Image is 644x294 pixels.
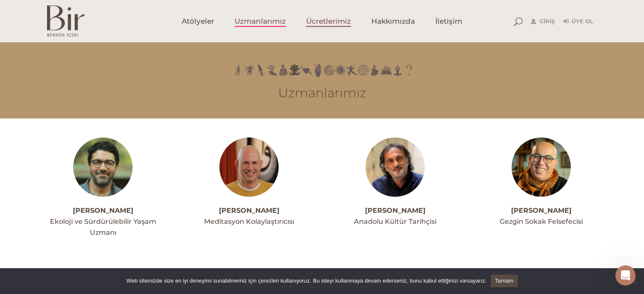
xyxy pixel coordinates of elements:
a: [PERSON_NAME] [73,206,133,214]
span: Gezgin Sokak Felsefecisi [500,217,583,225]
a: [PERSON_NAME] [365,206,426,214]
iframe: Intercom live chat [615,265,636,286]
h3: Uzmanlarımız [47,85,597,101]
span: Uzmanlarımız [235,16,286,26]
span: Hakkımızda [371,16,415,26]
img: ahmetacarprofil--300x300.jpg [73,137,133,197]
a: Giriş [531,16,555,27]
span: Web sitemizde size en iyi deneyimi sunabilmemiz için çerezleri kullanıyoruz. Bu siteyi kullanmaya... [126,277,486,285]
span: İletişim [435,16,462,26]
span: Atölyeler [182,16,214,26]
span: Ücretlerimiz [306,16,351,26]
a: [PERSON_NAME] [511,206,572,214]
img: Ali_Canip_Olgunlu_003_copy-300x300.jpg [365,137,425,197]
span: Meditasyon Kolaylaştırıcısı [204,217,294,225]
span: Ekoloji ve Sürdürülebilir Yaşam Uzmanı [50,217,156,236]
a: [PERSON_NAME] [219,206,279,214]
img: meditasyon-ahmet-1-300x300.jpg [219,137,279,197]
img: alinakiprofil--300x300.jpg [511,137,571,197]
span: Anadolu Kültür Tarihçisi [354,217,437,225]
a: Tamam [491,275,518,287]
a: Üye Ol [563,16,593,27]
